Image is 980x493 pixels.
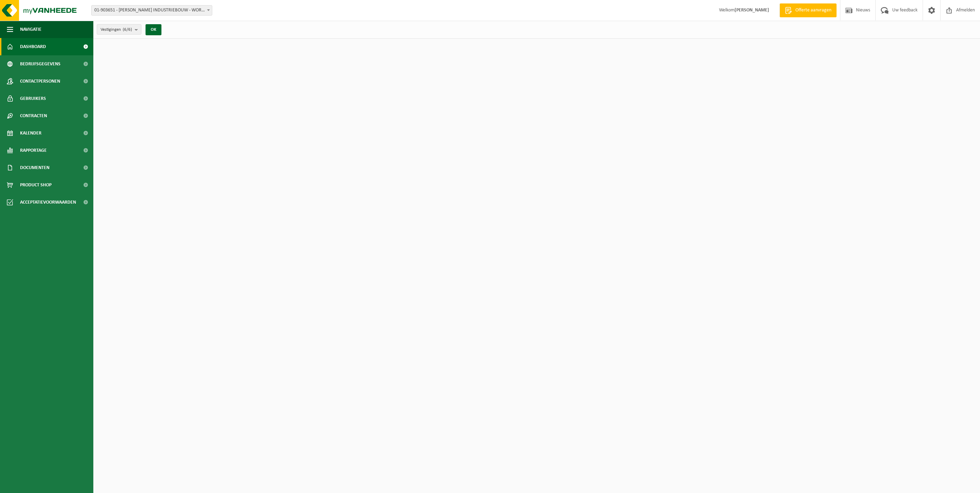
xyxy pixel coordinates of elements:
span: Documenten [20,159,49,176]
strong: [PERSON_NAME] [735,8,769,13]
span: Bedrijfsgegevens [20,55,60,73]
span: Acceptatievoorwaarden [20,194,76,211]
span: 01-903651 - WILLY NAESSENS INDUSTRIEBOUW - WORTEGEM-PETEGEM [91,5,212,16]
span: 01-903651 - WILLY NAESSENS INDUSTRIEBOUW - WORTEGEM-PETEGEM [92,6,212,15]
span: Navigatie [20,21,41,38]
count: (6/6) [123,27,132,32]
button: Vestigingen(6/6) [97,24,141,35]
span: Vestigingen [101,25,132,35]
span: Contactpersonen [20,73,60,90]
span: Offerte aanvragen [794,7,833,14]
span: Product Shop [20,176,52,194]
span: Gebruikers [20,90,46,107]
span: Kalender [20,124,41,142]
button: OK [146,24,161,35]
span: Dashboard [20,38,46,55]
a: Offerte aanvragen [780,3,837,17]
span: Rapportage [20,142,47,159]
span: Contracten [20,107,47,124]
